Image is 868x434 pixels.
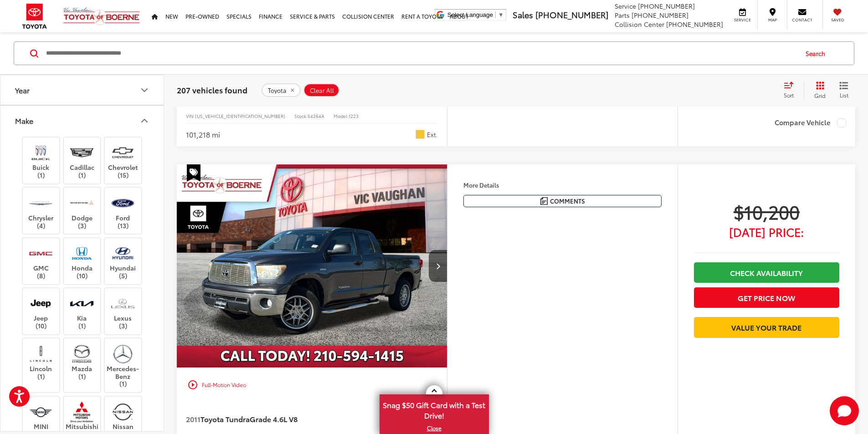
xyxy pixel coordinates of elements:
[832,81,855,99] button: List View
[792,17,812,23] span: Contact
[186,129,220,140] div: 101,218 mi
[830,396,859,425] button: Toggle Chat Window
[69,192,94,214] img: Vic Vaughan Toyota of Boerne in Boerne, TX)
[110,343,135,364] img: Vic Vaughan Toyota of Boerne in Boerne, TX)
[839,91,848,99] span: List
[694,262,839,283] a: Check Availability
[784,91,794,99] span: Sort
[187,164,200,182] span: Special
[694,200,839,223] span: $10,200
[105,293,142,330] label: Lexus (3)
[105,192,142,229] label: Ford (13)
[694,287,839,308] button: Get Price Now
[110,401,135,422] img: Vic Vaughan Toyota of Boerne in Boerne, TX)
[615,10,630,20] span: Parts
[779,81,804,99] button: Select sort value
[310,87,334,94] span: Clear All
[110,142,135,163] img: Vic Vaughan Toyota of Boerne in Boerne, TX)
[69,343,94,364] img: Vic Vaughan Toyota of Boerne in Boerne, TX)
[64,242,101,279] label: Honda (10)
[380,395,488,423] span: Snag $50 Gift Card with a Test Drive!
[694,227,839,236] span: [DATE] Price:
[28,142,53,163] img: Vic Vaughan Toyota of Boerne in Boerne, TX)
[416,130,425,139] span: Beige/Tan
[463,195,662,207] button: Comments
[176,164,448,368] a: 2011 Toyota Tundra Grade 4.6L V82011 Toyota Tundra Grade 4.6L V82011 Toyota Tundra Grade 4.6L V82...
[550,197,585,205] span: Comments
[23,142,60,179] label: Buick (1)
[105,242,142,279] label: Hyundai (5)
[23,192,60,229] label: Chrysler (4)
[69,401,94,422] img: Vic Vaughan Toyota of Boerne in Boerne, TX)
[268,87,287,94] span: Toyota
[28,343,53,364] img: Vic Vaughan Toyota of Boerne in Boerne, TX)
[139,115,150,126] div: Make
[349,112,359,119] span: 1223
[262,83,301,97] button: remove Toyota
[195,112,285,119] span: [US_VEHICLE_IDENTIFICATION_NUMBER]
[804,81,832,99] button: Grid View
[15,86,30,94] div: Year
[694,317,839,337] a: Value Your Trade
[638,1,695,10] span: [PHONE_NUMBER]
[139,85,150,96] div: Year
[69,242,94,264] img: Vic Vaughan Toyota of Boerne in Boerne, TX)
[186,414,200,424] span: 2011
[105,343,142,388] label: Mercedes-Benz (1)
[15,116,33,125] div: Make
[303,83,339,97] button: Clear All
[463,182,662,188] h4: More Details
[28,242,53,264] img: Vic Vaughan Toyota of Boerne in Boerne, TX)
[666,20,723,29] span: [PHONE_NUMBER]
[69,293,94,314] img: Vic Vaughan Toyota of Boerne in Boerne, TX)
[427,130,438,139] span: Ext.
[186,414,406,424] a: 2011Toyota TundraGrade 4.6L V8
[23,343,60,380] label: Lincoln (1)
[495,11,496,18] span: ​
[775,118,846,128] label: Compare Vehicle
[0,106,164,135] button: MakeMake
[429,250,447,282] button: Next image
[814,92,826,99] span: Grid
[535,9,608,20] span: [PHONE_NUMBER]
[110,192,135,214] img: Vic Vaughan Toyota of Boerne in Boerne, TX)
[632,10,688,20] span: [PHONE_NUMBER]
[23,242,60,279] label: GMC (8)
[63,7,140,26] img: Vic Vaughan Toyota of Boerne
[830,396,859,425] svg: Start Chat
[447,11,504,18] a: Select Language​
[28,293,53,314] img: Vic Vaughan Toyota of Boerne in Boerne, TX)
[177,84,247,95] span: 207 vehicles found
[110,293,135,314] img: Vic Vaughan Toyota of Boerne in Boerne, TX)
[64,343,101,380] label: Mazda (1)
[732,17,753,23] span: Service
[615,20,664,29] span: Collision Center
[762,17,782,23] span: Map
[250,414,298,424] span: Grade 4.6L V8
[23,293,60,330] label: Jeep (10)
[45,42,797,64] input: Search by Make, Model, or Keyword
[176,164,448,368] div: 2011 Toyota Tundra Grade 4.6L V8 0
[615,1,636,10] span: Service
[797,42,838,65] button: Search
[28,401,53,422] img: Vic Vaughan Toyota of Boerne in Boerne, TX)
[540,197,548,205] img: Comments
[69,142,94,163] img: Vic Vaughan Toyota of Boerne in Boerne, TX)
[827,17,847,23] span: Saved
[186,112,195,119] span: VIN:
[294,112,308,119] span: Stock:
[447,11,493,18] span: Select Language
[28,192,53,214] img: Vic Vaughan Toyota of Boerne in Boerne, TX)
[0,75,164,105] button: YearYear
[498,11,504,18] span: ▼
[64,142,101,179] label: Cadillac (1)
[110,242,135,264] img: Vic Vaughan Toyota of Boerne in Boerne, TX)
[64,293,101,330] label: Kia (1)
[513,9,533,20] span: Sales
[334,112,349,119] span: Model:
[308,112,324,119] span: 54264A
[176,164,448,368] img: 2011 Toyota Tundra Grade 4.6L V8
[105,142,142,179] label: Chevrolet (15)
[200,414,250,424] span: Toyota Tundra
